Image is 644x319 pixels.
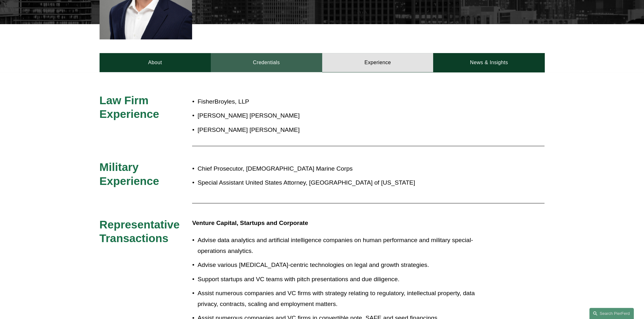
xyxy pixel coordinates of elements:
p: Advise data analytics and artificial intelligence companies on human performance and military spe... [197,235,489,257]
strong: Venture Capital, Startups and Corporate [192,220,308,226]
p: Assist numerous companies and VC firms with strategy relating to regulatory, intellectual propert... [197,288,489,310]
p: FisherBroyles, LLP [197,96,489,107]
p: Advise various [MEDICAL_DATA]-centric technologies on legal and growth strategies. [197,260,489,271]
span: Representative Transactions [100,218,183,245]
a: News & Insights [433,53,544,72]
p: Special Assistant United States Attorney, [GEOGRAPHIC_DATA] of [US_STATE] [197,177,489,188]
a: Credentials [211,53,322,72]
span: Military Experience [100,161,159,187]
p: Chief Prosecutor, [DEMOGRAPHIC_DATA] Marine Corps [197,163,489,174]
p: [PERSON_NAME] [PERSON_NAME] [197,110,489,121]
p: [PERSON_NAME] [PERSON_NAME] [197,125,489,136]
p: Support startups and VC teams with pitch presentations and due diligence. [197,274,489,285]
a: Search this site [589,308,634,319]
a: About [100,53,211,72]
a: Experience [322,53,433,72]
span: Law Firm Experience [100,94,159,120]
